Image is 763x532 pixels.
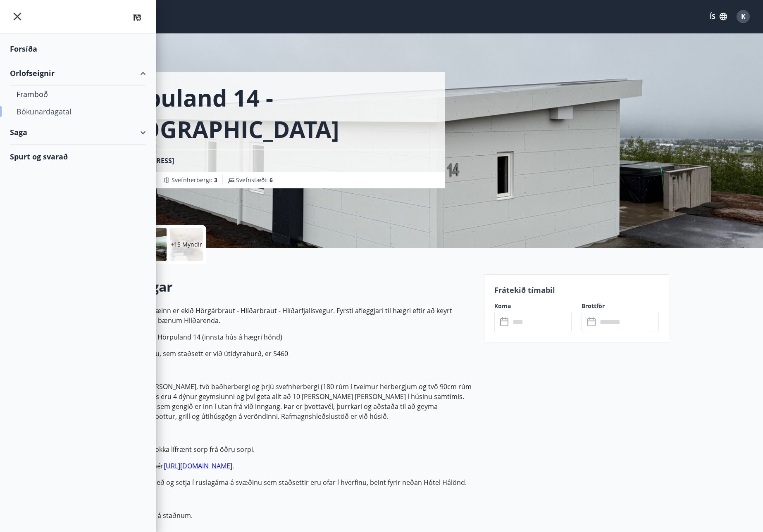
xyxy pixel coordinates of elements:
div: Orlofseignir [10,61,146,85]
span: 3 [214,176,217,184]
p: Eldhús, rúmgóð [PERSON_NAME], tvö baðherbergi og þrjú svefnherbergi (180 rúm í tveimur herbergjum... [94,382,474,421]
div: Spurt og svarað [10,145,146,169]
p: Taka skal allt sorp með og setja í ruslagáma á svæðinu sem staðsettir eru ofar í hverfinu, beint ... [94,477,474,487]
a: [URL][DOMAIN_NAME] [164,461,232,470]
span: Svefnstæði : [236,176,273,184]
img: union_logo [128,9,146,26]
div: Bókunardagatal [17,103,139,120]
p: Frátekið tímabil [494,285,659,295]
button: menu [10,9,25,24]
span: K [741,12,746,21]
div: Saga [10,120,146,145]
button: K [733,7,753,26]
label: Brottför [582,302,659,310]
p: : [94,494,474,504]
div: Forsíða [10,37,146,61]
button: ÍS [705,9,732,24]
p: Lýsing á flokkun er hér . [94,461,474,471]
p: [PERSON_NAME] við Hörpuland 14 (innsta hús á hægri hönd) [94,332,474,342]
p: Hreinlætisvörur eru á staðnum. [94,511,474,520]
h1: Hörpuland 14 - [GEOGRAPHIC_DATA] [104,82,435,145]
p: Númeri á lyklahúsinu, sem staðsett er við útidyrahurð, er 5460 [94,349,474,359]
p: Á Akureyri þarf að flokka lífrænt sorp frá öðru sorpi. [94,444,474,454]
label: Koma [494,302,572,310]
p: Þegar ekið er inn í bæinn er ekið Hörgárbraut - Hlíðarbraut - Hlíðarfjallsvegur. Fyrsti afleggjar... [94,306,474,325]
h2: Upplýsingar [94,278,474,296]
span: 6 [269,176,273,184]
div: Framboð [17,85,139,103]
span: Svefnherbergi : [172,176,217,184]
p: +15 Myndir [171,240,202,249]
